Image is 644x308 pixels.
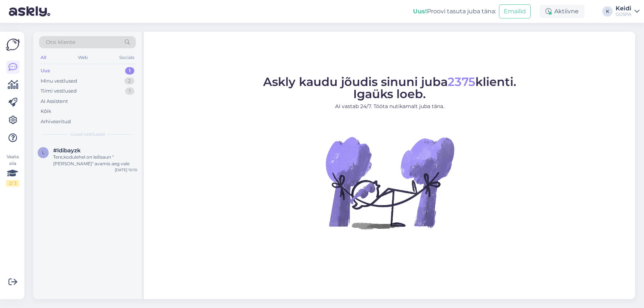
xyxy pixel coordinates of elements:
[448,75,475,89] span: 2375
[6,153,19,187] div: Vaata siia
[76,53,89,62] div: Web
[323,116,456,249] img: No Chat active
[6,180,19,187] div: 2 / 3
[42,150,45,155] span: l
[6,38,20,52] img: Askly Logo
[616,6,640,17] a: KeidiGOSPA
[115,167,137,173] div: [DATE] 10:10
[125,67,134,75] div: 1
[499,4,531,18] button: Emailid
[41,87,77,95] div: Tiimi vestlused
[53,147,81,154] span: #ldibayzk
[413,8,427,15] b: Uus!
[413,7,496,16] div: Proovi tasuta juba täna:
[263,75,516,101] span: Askly kaudu jõudis sinuni juba klienti. Igaüks loeb.
[118,53,136,62] div: Socials
[616,11,631,17] div: GOSPA
[125,87,134,95] div: 1
[46,38,75,46] span: Otsi kliente
[41,98,68,105] div: AI Assistent
[41,108,51,115] div: Kõik
[616,6,631,11] div: Keidi
[41,67,50,75] div: Uus
[602,6,613,17] div: K
[53,154,137,167] div: Tere,kodulehel on leilisaun "[PERSON_NAME]" avamis aeg vale
[41,77,77,85] div: Minu vestlused
[263,103,516,110] p: AI vastab 24/7. Tööta nutikamalt juba täna.
[39,53,48,62] div: All
[540,5,585,18] div: Aktiivne
[70,131,105,138] span: Uued vestlused
[124,77,134,85] div: 2
[41,118,71,125] div: Arhiveeritud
